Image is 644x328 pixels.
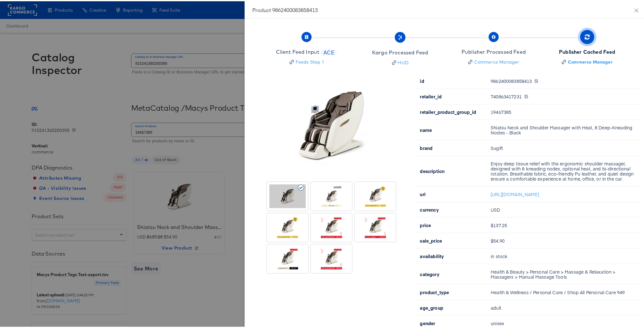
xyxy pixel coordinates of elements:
[491,93,634,98] div: 740863417231
[634,7,639,12] span: close
[486,263,642,283] td: Health & Beauty > Personal Care > Massage & Relaxation > Massagers > Manual Massage Tools
[486,232,642,247] td: $54.90
[398,58,409,65] div: HUD
[420,126,432,132] b: name
[321,48,337,55] span: ACE
[276,58,337,64] a: Feeds Step 1
[568,58,613,64] div: Commerce Manager
[420,190,426,196] b: url
[420,92,442,98] b: retailer_id
[420,144,433,150] b: brand
[420,288,449,294] b: product_type
[420,319,435,325] b: gender
[420,221,431,227] b: price
[486,201,642,216] td: USD
[252,5,642,12] div: Product 9862400083858413
[491,77,634,82] div: 9862400083858413
[462,58,526,64] a: Commerce Manager
[486,155,642,185] td: Enjoy deep tissue relief with this ergonomic shoulder massager, designed with 8 kneading nodes, o...
[445,25,543,71] button: Publisher Processed FeedCommerce Manager
[486,139,642,155] td: Sugift
[372,58,428,65] a: HUD
[486,283,642,299] td: Health & Wellness / Personal Care / Shop All Personal Care 949
[420,77,424,83] b: id
[486,216,642,232] td: $137.25
[351,25,450,72] button: Kargo Processed FeedHUD
[420,252,444,258] b: availability
[538,25,637,71] button: Publisher Cached FeedCommerce Manager
[491,190,539,196] a: [URL][DOMAIN_NAME]
[296,58,324,64] div: Feeds Step 1
[420,270,439,276] b: category
[486,103,642,119] td: 19467385
[474,58,519,64] div: Commerce Manager
[420,167,445,173] b: description
[420,108,476,114] b: retailer_product_group_id
[420,303,443,310] b: age_group
[372,48,428,55] div: Kargo Processed Feed
[486,119,642,139] td: Shiatsu Neck and Shoulder Massager with Heat, 8 Deep-Kneading Nodes - Black
[486,247,642,263] td: in stock
[420,236,442,243] b: sale_price
[559,47,616,54] div: Publisher Cached Feed
[276,47,320,54] div: Client Feed Input
[559,58,616,64] a: Commerce Manager
[462,47,526,54] div: Publisher Processed Feed
[486,299,642,314] td: adult
[257,25,356,71] button: Client Feed InputACEFeeds Step 1
[420,205,439,212] b: currency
